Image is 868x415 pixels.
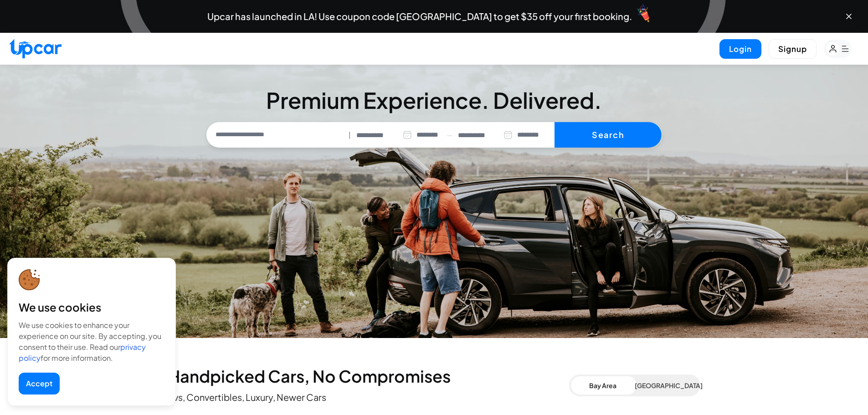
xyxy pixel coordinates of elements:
[635,376,699,395] button: [GEOGRAPHIC_DATA]
[447,130,452,140] span: —
[719,39,761,59] button: Login
[19,320,164,364] div: We use cookies to enhance your experience on our site. By accepting, you consent to their use. Re...
[206,89,662,111] h3: Premium Experience. Delivered.
[349,130,351,140] span: |
[571,376,635,395] button: Bay Area
[19,300,164,314] div: We use cookies
[168,367,569,385] h2: Handpicked Cars, No Compromises
[844,12,853,21] button: Close banner
[207,12,632,21] span: Upcar has launched in LA! Use coupon code [GEOGRAPHIC_DATA] to get $35 off your first booking.
[19,373,60,395] button: Accept
[9,39,62,58] img: Upcar Logo
[769,39,817,59] button: Signup
[168,391,569,404] p: Evs, Convertibles, Luxury, Newer Cars
[19,269,40,291] img: cookie-icon.svg
[555,122,662,148] button: Search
